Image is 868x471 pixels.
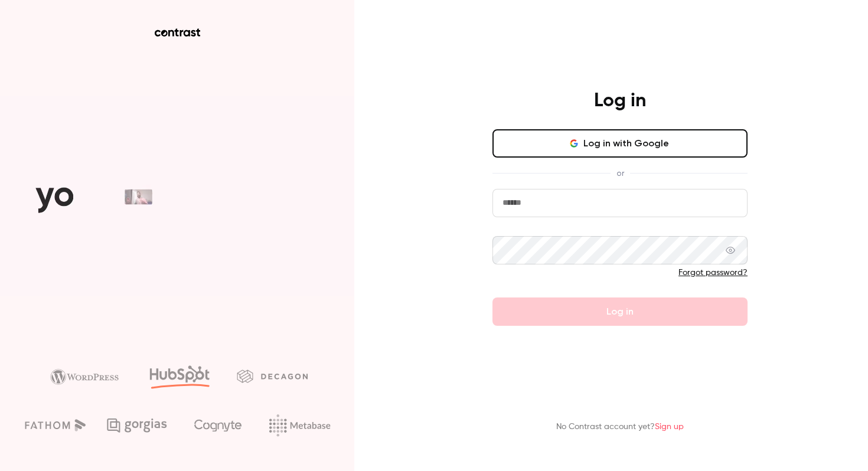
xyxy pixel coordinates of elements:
[611,167,630,179] span: or
[556,421,684,433] p: No Contrast account yet?
[655,423,684,431] a: Sign up
[678,269,748,277] a: Forgot password?
[594,89,646,113] h4: Log in
[492,129,748,158] button: Log in with Google
[237,369,308,382] img: decagon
